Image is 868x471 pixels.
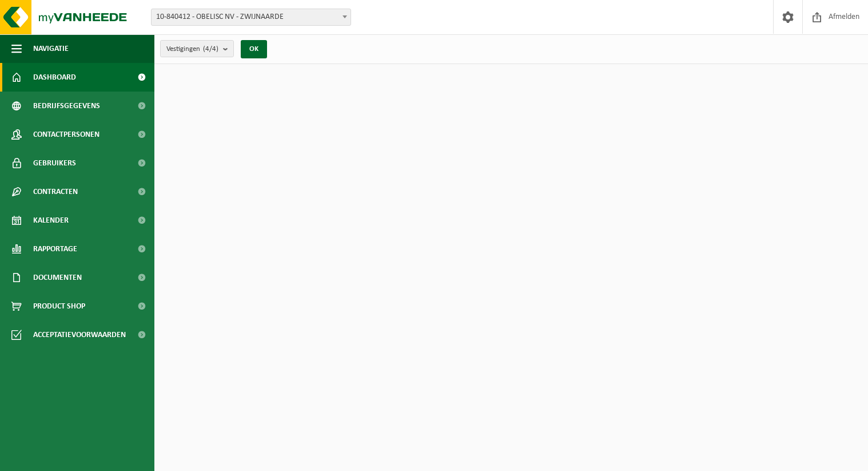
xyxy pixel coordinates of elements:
span: Acceptatievoorwaarden [33,320,126,349]
span: 10-840412 - OBELISC NV - ZWIJNAARDE [152,9,351,25]
span: Rapportage [33,235,77,263]
count: (4/4) [203,45,218,53]
span: Kalender [33,206,69,235]
span: Navigatie [33,34,69,63]
button: Vestigingen(4/4) [160,40,234,57]
span: Product Shop [33,292,85,320]
span: Vestigingen [166,41,218,58]
span: Contracten [33,177,78,206]
span: Dashboard [33,63,76,92]
span: Contactpersonen [33,120,99,149]
span: Bedrijfsgegevens [33,92,100,120]
span: Gebruikers [33,149,76,177]
span: Documenten [33,263,82,292]
button: OK [241,40,267,58]
span: 10-840412 - OBELISC NV - ZWIJNAARDE [151,9,351,26]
